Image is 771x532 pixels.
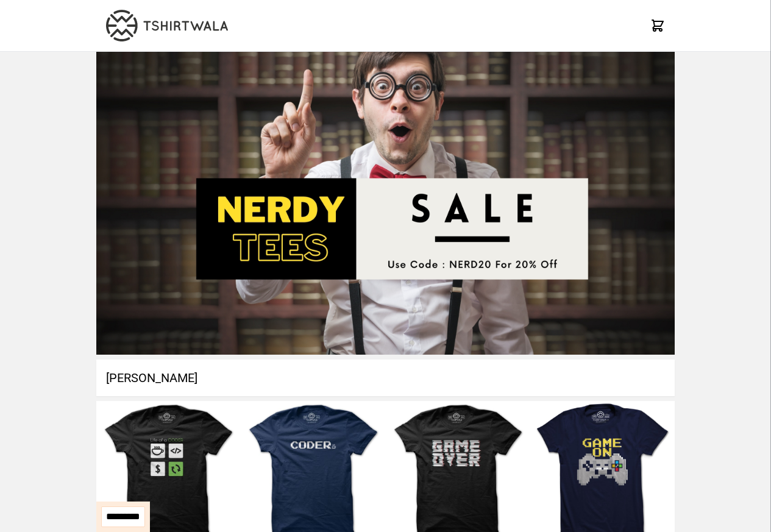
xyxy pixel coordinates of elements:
[96,52,675,355] img: Nerdy Tshirt Category
[96,360,675,396] h1: [PERSON_NAME]
[106,10,228,41] img: TW-LOGO-400-104.png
